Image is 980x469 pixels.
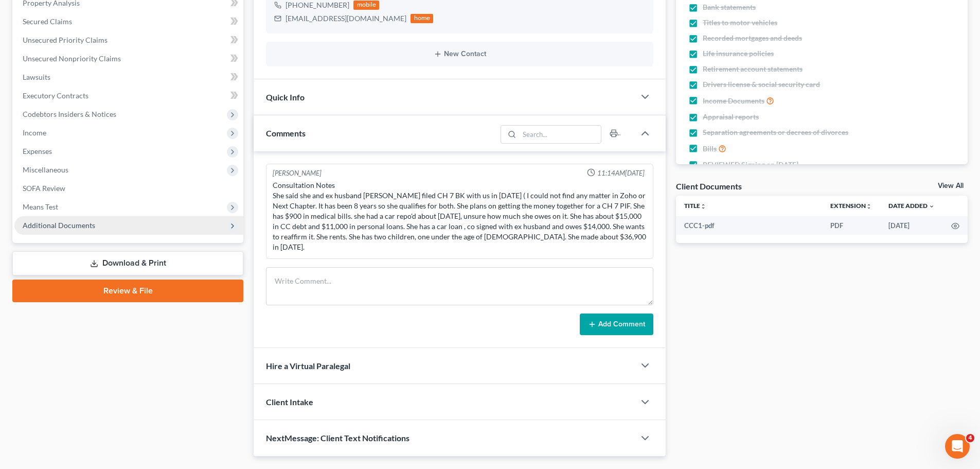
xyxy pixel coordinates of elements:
[14,12,243,31] a: Secured Claims
[703,112,759,122] span: Appraisal reports
[703,33,802,43] span: Recorded mortgages and deeds
[266,433,409,443] span: NextMessage: Client Text Notifications
[23,165,68,174] span: Miscellaneous
[580,314,653,335] button: Add Comment
[14,68,243,86] a: Lawsuits
[703,160,798,170] span: REVIEWED Signing on [DATE]
[14,49,243,68] a: Unsecured Nonpriority Claims
[703,96,764,106] span: Income Documents
[273,180,647,252] div: Consultation Notes She said she and ex husband [PERSON_NAME] filed CH 7 BK with us in [DATE] ( I ...
[23,17,72,26] span: Secured Claims
[703,64,803,74] span: Retirement account statements
[703,127,848,137] span: Separation agreements or decrees of divorces
[12,280,243,302] a: Review & File
[14,86,243,105] a: Executory Contracts
[23,147,52,155] span: Expenses
[822,216,880,235] td: PDF
[880,216,943,235] td: [DATE]
[23,36,108,44] span: Unsecured Priority Claims
[684,202,706,210] a: Titleunfold_more
[703,18,777,28] span: Titles to motor vehicles
[266,92,305,102] span: Quick Info
[286,13,406,24] div: [EMAIL_ADDRESS][DOMAIN_NAME]
[266,128,306,138] span: Comments
[23,184,65,193] span: SOFA Review
[597,168,645,178] span: 11:14AM[DATE]
[945,434,970,459] iframe: Intercom live chat
[274,50,645,58] button: New Contact
[966,434,974,442] span: 4
[676,181,742,192] div: Client Documents
[23,202,58,211] span: Means Test
[12,251,243,275] a: Download & Print
[700,203,706,210] i: unfold_more
[266,361,350,371] span: Hire a Virtual Paralegal
[14,31,243,49] a: Unsecured Priority Claims
[14,179,243,198] a: SOFA Review
[23,73,50,81] span: Lawsuits
[929,203,935,210] i: expand_more
[888,202,935,210] a: Date Added expand_more
[703,48,774,59] span: Life insurance policies
[23,221,95,230] span: Additional Documents
[273,168,322,178] div: [PERSON_NAME]
[703,144,717,154] span: Bills
[676,216,822,235] td: CCC1-pdf
[353,1,379,10] div: mobile
[830,202,872,210] a: Extensionunfold_more
[411,14,433,23] div: home
[23,91,88,100] span: Executory Contracts
[703,79,820,90] span: Drivers license & social security card
[938,182,964,189] a: View All
[23,110,116,118] span: Codebtors Insiders & Notices
[266,397,313,407] span: Client Intake
[23,128,46,137] span: Income
[866,203,872,210] i: unfold_more
[520,126,601,143] input: Search...
[23,54,121,63] span: Unsecured Nonpriority Claims
[703,2,756,12] span: Bank statements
